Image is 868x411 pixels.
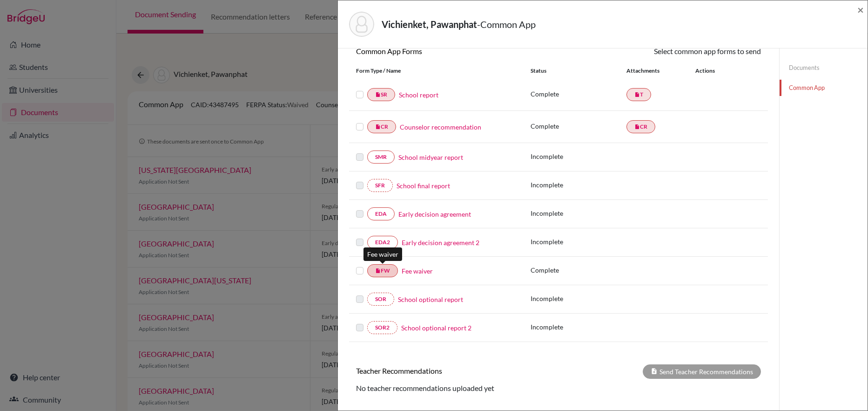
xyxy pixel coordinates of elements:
div: Actions [684,67,742,75]
a: EDA [367,207,395,220]
span: × [857,3,864,16]
div: Fee waiver [363,247,402,261]
a: SOR2 [367,321,397,334]
h6: Teacher Recommendations [349,366,558,375]
a: SOR [367,293,394,306]
a: Counselor recommendation [400,122,481,132]
i: insert_drive_file [634,124,640,130]
i: insert_drive_file [375,124,381,130]
a: Common App [780,80,868,96]
p: Complete [531,265,626,275]
div: Form Type / Name [349,67,524,75]
a: Fee waiver [402,266,433,276]
i: insert_drive_file [375,92,381,97]
a: School optional report 2 [401,323,471,333]
a: insert_drive_fileT [626,88,651,101]
a: Early decision agreement [398,209,471,219]
a: insert_drive_fileCR [626,120,655,133]
div: Attachments [626,67,684,75]
a: SFR [367,179,393,192]
button: Close [857,4,864,15]
p: Complete [531,121,626,131]
a: insert_drive_fileFW [367,264,398,277]
a: insert_drive_fileSR [367,88,395,101]
div: Select common app forms to send [558,46,768,57]
div: No teacher recommendations uploaded yet [349,383,768,394]
a: School final report [397,181,450,191]
div: Status [531,67,626,75]
p: Incomplete [531,294,626,303]
span: - Common App [477,19,536,30]
a: School optional report [398,295,463,304]
i: insert_drive_file [375,268,381,274]
p: Incomplete [531,322,626,332]
a: School midyear report [398,152,463,162]
div: Send Teacher Recommendations [643,364,761,379]
i: insert_drive_file [634,92,640,97]
a: Documents [780,60,868,76]
p: Incomplete [531,208,626,218]
p: Complete [531,89,626,99]
a: insert_drive_fileCR [367,120,396,133]
a: Early decision agreement 2 [402,238,479,247]
a: EDA2 [367,236,398,249]
p: Incomplete [531,237,626,247]
a: School report [399,90,438,100]
p: Incomplete [531,180,626,190]
a: SMR [367,151,395,164]
p: Incomplete [531,151,626,161]
strong: Vichienket, Pawanphat [382,19,477,30]
h6: Common App Forms [349,47,558,55]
